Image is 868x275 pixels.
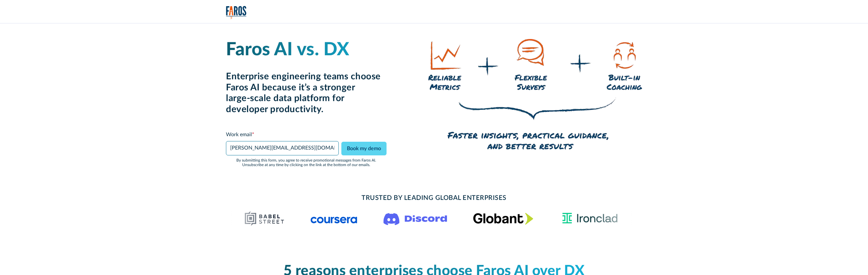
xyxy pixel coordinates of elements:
div: Work email [226,131,339,138]
img: Globant's logo [473,213,533,225]
img: Logo of the analytics and reporting company Faros. [226,6,247,19]
img: A hand drawing on a white board, detailing how Faros empowers faster insights, practical guidance... [428,39,642,152]
a: home [226,6,247,19]
img: Ironclad Logo [559,211,621,226]
div: By submitting this form, you agree to receive promotional messages from Faros Al. Unsubscribe at ... [226,158,387,167]
img: Logo of the communication platform Discord. [383,212,447,225]
input: Book my demo [341,142,387,155]
h1: Faros AI vs. DX [226,39,387,61]
h2: Enterprise engineering teams choose Faros AI because it’s a stronger large-scale data platform fo... [226,71,387,115]
form: Faros vs DX Form [226,131,387,167]
h2: TRUSTED BY LEADING GLOBAL ENTERPRISES [278,193,590,203]
img: Logo of the online learning platform Coursera. [310,213,357,224]
img: Babel Street logo png [244,211,284,226]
